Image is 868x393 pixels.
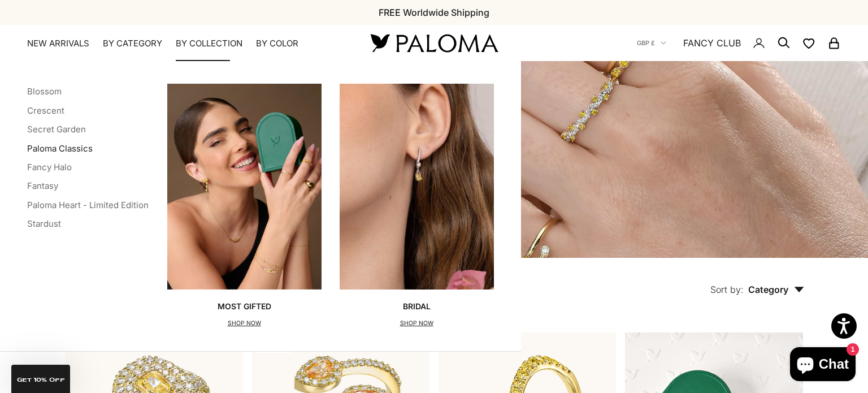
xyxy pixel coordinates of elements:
[17,377,65,383] span: GET 10% Off
[176,38,242,49] summary: By Collection
[340,84,494,329] a: BridalSHOP NOW
[27,38,344,49] nav: Primary navigation
[256,38,298,49] summary: By Color
[27,200,149,210] a: Paloma Heart - Limited Edition
[683,36,741,50] a: FANCY CLUB
[27,143,93,154] a: Paloma Classics
[218,301,271,312] p: Most Gifted
[27,86,62,97] a: Blossom
[103,38,162,49] summary: By Category
[710,284,744,295] span: Sort by:
[27,105,64,116] a: Crescent
[748,284,804,295] span: Category
[167,84,322,329] a: Most GiftedSHOP NOW
[27,180,58,191] a: Fantasy
[379,5,489,20] p: FREE Worldwide Shipping
[400,318,433,329] p: SHOP NOW
[400,301,433,312] p: Bridal
[27,218,61,229] a: Stardust
[637,25,841,61] nav: Secondary navigation
[637,38,655,48] span: GBP £
[787,347,859,384] inbox-online-store-chat: Shopify online store chat
[27,38,89,49] a: NEW ARRIVALS
[27,162,72,172] a: Fancy Halo
[218,318,271,329] p: SHOP NOW
[11,365,70,393] div: GET 10% Off
[684,258,830,305] button: Sort by: Category
[27,124,86,135] a: Secret Garden
[637,38,666,48] button: GBP £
